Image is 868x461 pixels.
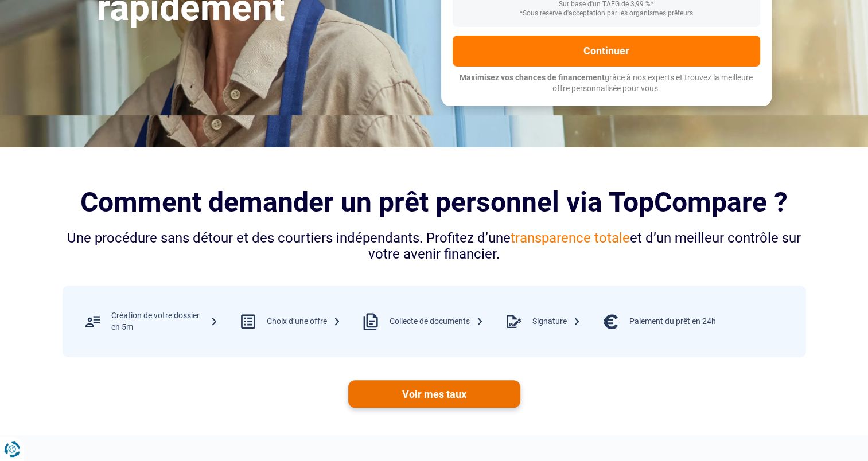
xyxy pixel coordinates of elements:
[111,310,218,333] div: Création de votre dossier en 5m
[460,73,605,82] span: Maximisez vos chances de financement
[462,10,751,18] div: *Sous réserve d'acceptation par les organismes prêteurs
[63,186,806,218] h2: Comment demander un prêt personnel via TopCompare ?
[462,1,751,9] div: Sur base d'un TAEG de 3,99 %*
[63,230,806,263] div: Une procédure sans détour et des courtiers indépendants. Profitez d’une et d’un meilleur contrôle...
[629,316,716,327] div: Paiement du prêt en 24h
[348,380,520,408] a: Voir mes taux
[511,230,630,246] span: transparence totale
[390,316,484,327] div: Collecte de documents
[532,316,581,327] div: Signature
[453,72,760,95] p: grâce à nos experts et trouvez la meilleure offre personnalisée pour vous.
[453,36,760,67] button: Continuer
[267,316,341,327] div: Choix d’une offre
